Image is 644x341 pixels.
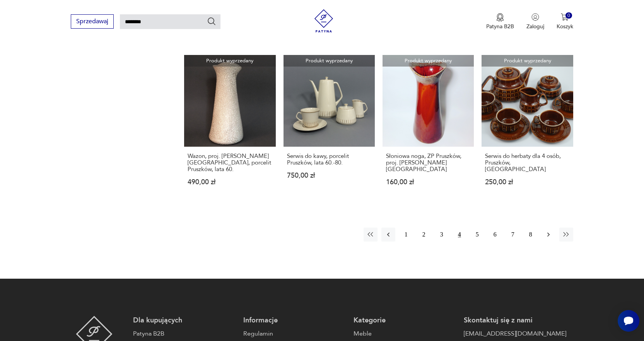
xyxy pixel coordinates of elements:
[207,17,216,26] button: Szukaj
[565,12,572,19] div: 0
[184,55,275,200] a: Produkt wyprzedanyWazon, proj. W. Gołajewska, porcelit Pruszków, lata 60.Wazon, proj. [PERSON_NAM...
[486,13,514,30] a: Ikona medaluPatyna B2B
[354,316,456,325] p: Kategorie
[287,153,371,166] h3: Serwis do kawy, porcelit Pruszków, lata 60.-80.
[453,228,466,242] button: 4
[485,153,569,173] h3: Serwis do herbaty dla 4 osób, Pruszków, [GEOGRAPHIC_DATA]
[486,13,514,30] button: Patyna B2B
[526,23,544,30] p: Zaloguj
[531,13,539,21] img: Ikonka użytkownika
[287,172,371,179] p: 750,00 zł
[386,179,470,185] p: 160,00 zł
[557,13,573,30] button: 0Koszyk
[488,228,502,242] button: 6
[526,13,544,30] button: Zaloguj
[243,329,346,338] a: Regulamin
[399,228,413,242] button: 1
[464,329,566,338] a: [EMAIL_ADDRESS][DOMAIN_NAME]
[354,329,456,338] a: Meble
[557,23,573,30] p: Koszyk
[284,55,375,200] a: Produkt wyprzedanySerwis do kawy, porcelit Pruszków, lata 60.-80.Serwis do kawy, porcelit Pruszkó...
[417,228,431,242] button: 2
[464,316,566,325] p: Skontaktuj się z nami
[524,228,538,242] button: 8
[133,329,236,338] a: Patyna B2B
[243,316,346,325] p: Informacje
[496,13,504,22] img: Ikona medalu
[71,14,114,29] button: Sprzedawaj
[482,55,573,200] a: Produkt wyprzedanySerwis do herbaty dla 4 osób, Pruszków, PRLSerwis do herbaty dla 4 osób, Pruszk...
[561,13,569,21] img: Ikona koszyka
[618,310,639,332] iframe: Smartsupp widget button
[386,153,470,173] h3: Słoniowa noga, ZP Pruszków, proj. [PERSON_NAME][GEOGRAPHIC_DATA]
[71,19,114,25] a: Sprzedawaj
[383,55,474,200] a: Produkt wyprzedanySłoniowa noga, ZP Pruszków, proj. W. GołajewskaSłoniowa noga, ZP Pruszków, proj...
[486,23,514,30] p: Patyna B2B
[485,179,569,185] p: 250,00 zł
[133,316,236,325] p: Dla kupujących
[470,228,484,242] button: 5
[312,9,335,33] img: Patyna - sklep z meblami i dekoracjami vintage
[188,179,272,185] p: 490,00 zł
[188,153,272,173] h3: Wazon, proj. [PERSON_NAME][GEOGRAPHIC_DATA], porcelit Pruszków, lata 60.
[435,228,449,242] button: 3
[506,228,520,242] button: 7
